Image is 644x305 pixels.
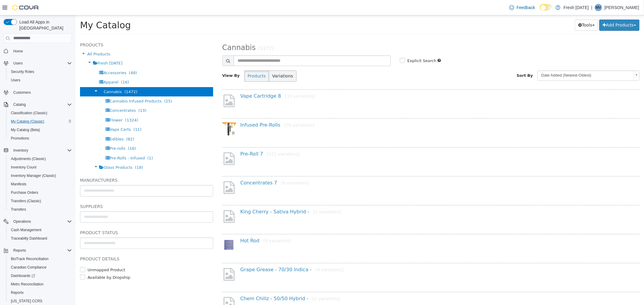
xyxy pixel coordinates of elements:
a: Purchase Orders [8,189,41,196]
button: Traceabilty Dashboard [6,234,74,243]
button: Home [1,47,74,55]
span: BioTrack Reconciliation [11,256,49,261]
a: Adjustments (Classic) [8,155,48,162]
img: 150 [147,223,160,236]
small: [4 variations] [240,252,268,257]
span: Concentrates [34,93,60,97]
button: Classification (Classic) [6,109,74,117]
button: Products [169,55,194,66]
button: Variations [193,55,221,66]
span: My Catalog (Beta) [8,126,72,134]
span: Apparel [28,64,43,69]
span: Canadian Compliance [11,265,46,270]
span: Reports [13,248,26,253]
span: Classification (Classic) [11,111,47,115]
img: missing-image.png [147,194,160,209]
span: Operations [11,218,72,225]
h5: Manufacturers [5,161,138,168]
a: Home [11,48,25,55]
a: Canadian Compliance [8,264,49,271]
span: Adjustments (Classic) [11,156,46,161]
img: missing-image.png [147,165,160,180]
span: Washington CCRS [8,297,72,305]
span: Catalog [11,101,72,108]
button: My Catalog (Beta) [6,126,74,134]
button: Operations [1,217,74,226]
h5: Product Details [5,240,138,247]
span: Purchase Orders [11,190,38,195]
img: missing-image.png [147,136,160,151]
a: Date Added (Newest-Oldest) [462,55,564,65]
span: Promotions [11,136,29,141]
span: Dashboards [11,273,35,278]
a: Vape Cartridge 8[33 variations] [165,78,240,83]
button: Purchase Orders [6,188,74,197]
a: My Catalog (Beta) [8,126,43,134]
a: BioTrack Reconciliation [8,255,51,263]
a: King Cherry - Sativa Hybrid -[2 variations] [165,193,265,199]
a: Transfers [8,206,28,213]
a: Metrc Reconciliation [8,281,46,288]
button: Tools [499,4,523,15]
button: Cash Management [6,226,74,234]
small: [76 variations] [209,107,239,112]
span: Sort By [441,58,457,62]
button: Inventory [11,147,30,154]
a: Cash Management [8,226,44,234]
input: Dark Mode [540,4,553,11]
a: Manifests [8,181,29,188]
span: (13) [63,93,71,97]
span: Manifests [11,182,26,187]
small: [33 variations] [210,78,239,83]
button: Inventory Count [6,163,74,171]
label: Explicit Search [330,42,361,49]
small: [2 variations] [238,194,265,199]
span: Users [13,61,23,66]
span: (25) [89,83,97,88]
span: Transfers (Classic) [11,199,41,203]
span: (82) [51,121,59,126]
span: Inventory Count [8,164,72,171]
button: Reports [1,246,74,255]
span: MV [596,4,601,11]
span: Dashboards [8,272,72,279]
span: Reports [11,290,24,295]
span: Inventory [11,147,72,154]
span: Flower [34,102,47,107]
span: Inventory [13,148,28,153]
button: Inventory [1,146,74,155]
img: Cova [12,5,39,11]
a: Inventory Manager (Classic) [8,172,59,179]
p: [PERSON_NAME] [604,4,639,11]
span: Fresh [DATE] [22,46,47,50]
h5: Products [5,26,138,33]
span: Users [11,78,20,83]
span: Accessories [28,55,51,60]
a: Grape Grease - 70/30 Indica -[4 variations] [165,251,268,257]
span: (1324) [50,102,62,107]
span: Metrc Reconciliation [11,282,43,287]
span: Canadian Compliance [8,264,72,271]
small: [9 variations] [188,223,216,228]
span: Home [13,49,23,54]
button: Transfers [6,205,74,214]
span: Security Roles [8,68,72,75]
span: View By [147,58,164,62]
span: (18) [59,150,68,154]
a: Hot Rod[9 variations] [165,222,216,228]
button: Add Products [524,4,564,15]
span: Customers [13,90,31,95]
span: My Catalog (Classic) [8,118,72,125]
button: Operations [11,218,34,225]
span: Users [11,60,72,67]
span: Cash Management [11,228,41,232]
img: missing-image.png [147,252,160,266]
a: Feedback [507,2,537,14]
button: Users [11,60,25,67]
span: Reports [8,289,72,296]
button: Adjustments (Classic) [6,155,74,163]
span: (1472) [49,74,62,79]
span: Inventory Count [11,165,37,170]
a: Transfers (Classic) [8,197,43,205]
